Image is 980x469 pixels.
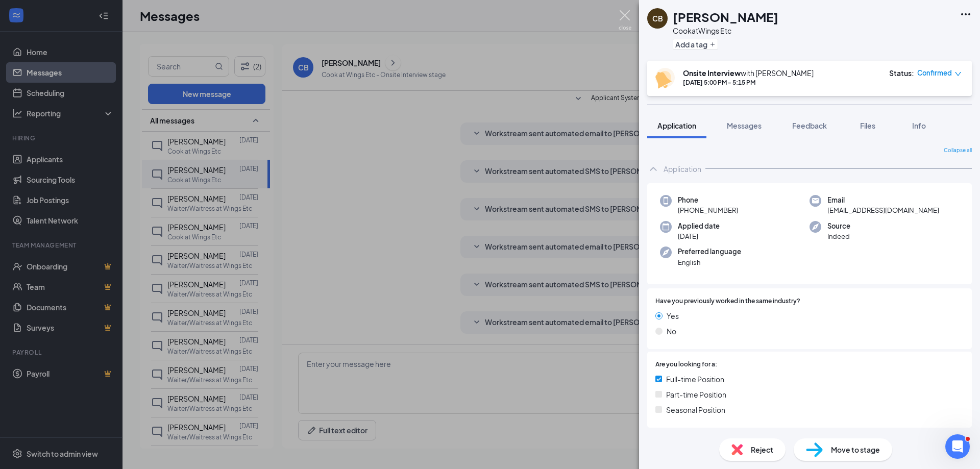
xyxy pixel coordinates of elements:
[954,70,962,78] span: down
[673,39,718,50] button: PlusAdd a tag
[664,164,701,174] div: Application
[727,121,762,130] span: Messages
[657,121,696,130] span: Application
[666,374,724,385] span: Full-time Position
[666,404,725,415] span: Seasonal Position
[751,444,773,455] span: Reject
[944,146,972,155] span: Collapse all
[912,121,926,130] span: Info
[678,246,741,257] span: Preferred language
[827,231,850,241] span: Indeed
[655,360,717,369] span: Are you looking for a:
[667,326,676,337] span: No
[792,121,827,130] span: Feedback
[667,310,679,322] span: Yes
[709,41,716,47] svg: Plus
[666,389,726,400] span: Part-time Position
[860,121,875,130] span: Files
[945,434,970,459] iframe: Intercom live chat
[889,68,914,78] div: Status :
[683,68,741,78] b: Onsite Interview
[683,78,814,87] div: [DATE] 5:00 PM - 5:15 PM
[655,297,800,306] span: Have you previously worked in the same industry?
[673,8,778,26] h1: [PERSON_NAME]
[678,257,741,267] span: English
[678,205,738,215] span: [PHONE_NUMBER]
[827,221,850,231] span: Source
[673,26,778,36] div: Cook at Wings Etc
[678,231,720,241] span: [DATE]
[678,195,738,205] span: Phone
[827,195,939,205] span: Email
[831,444,880,455] span: Move to stage
[960,8,972,20] svg: Ellipses
[647,163,659,175] svg: ChevronUp
[678,221,720,231] span: Applied date
[917,68,952,78] span: Confirmed
[652,13,663,23] div: CB
[827,205,939,215] span: [EMAIL_ADDRESS][DOMAIN_NAME]
[683,68,814,78] div: with [PERSON_NAME]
